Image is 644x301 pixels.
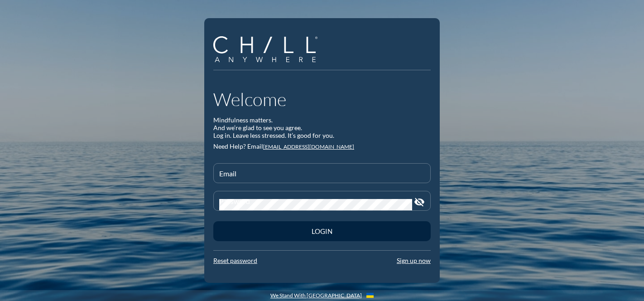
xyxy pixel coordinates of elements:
[270,292,362,299] a: We Stand With [GEOGRAPHIC_DATA]
[414,197,425,208] i: visibility_off
[219,199,412,210] input: Password
[397,257,431,264] a: Sign up now
[229,227,415,235] div: Login
[213,88,431,110] h1: Welcome
[213,36,317,62] img: Company Logo
[219,171,425,183] input: Email
[366,293,374,298] img: Flag_of_Ukraine.1aeecd60.svg
[263,143,354,150] a: [EMAIL_ADDRESS][DOMAIN_NAME]
[213,221,431,241] button: Login
[213,36,324,63] a: Company Logo
[213,117,431,139] div: Mindfulness matters. And we’re glad to see you agree. Log in. Leave less stressed. It’s good for ...
[213,257,257,264] a: Reset password
[213,142,263,150] span: Need Help? Email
